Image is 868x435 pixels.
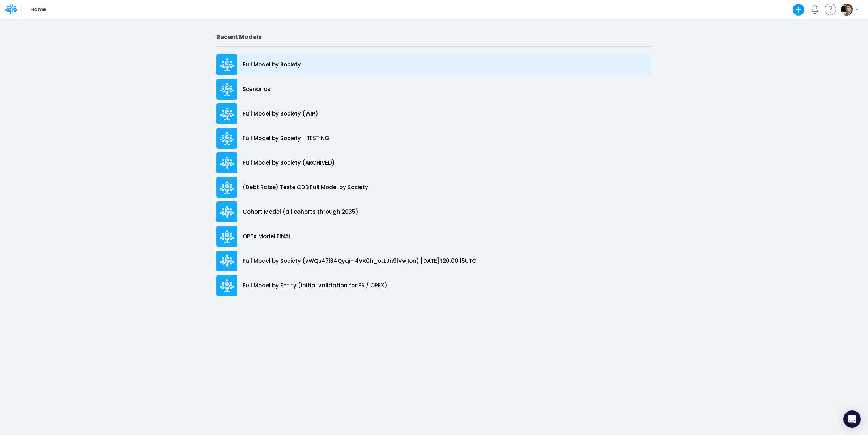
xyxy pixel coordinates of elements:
[216,273,652,298] a: Full Model by Entity (initial validation for FS / OPEX)
[243,85,271,93] p: Scenarios
[843,410,861,428] div: Open Intercom Messenger
[216,175,652,200] a: (Debt Raise) Teste CDB Full Model by Society
[243,110,318,118] p: Full Model by Society (WIP)
[243,183,368,192] p: (Debt Raise) Teste CDB Full Model by Society
[243,61,301,69] p: Full Model by Society
[810,5,819,14] a: Notifications
[243,257,476,265] p: Full Model by Society (vWQs47l34Qyqm4VX0h_oLLJn9lVwjIon) [DATE]T20:00:15UTC
[30,6,46,14] p: Home
[216,52,652,77] a: Full Model by Society
[216,151,652,175] a: Full Model by Society (ARCHIVED)
[243,208,358,216] p: Cohort Model (all cohorts through 2035)
[243,232,291,241] p: OPEX Model FINAL
[216,101,652,126] a: Full Model by Society (WIP)
[216,200,652,224] a: Cohort Model (all cohorts through 2035)
[216,126,652,151] a: Full Model by Society - TESTING
[216,34,652,40] h2: Recent Models
[243,134,329,143] p: Full Model by Society - TESTING
[243,282,387,290] p: Full Model by Entity (initial validation for FS / OPEX)
[216,224,652,249] a: OPEX Model FINAL
[216,249,652,273] a: Full Model by Society (vWQs47l34Qyqm4VX0h_oLLJn9lVwjIon) [DATE]T20:00:15UTC
[243,159,335,167] p: Full Model by Society (ARCHIVED)
[216,77,652,101] a: Scenarios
